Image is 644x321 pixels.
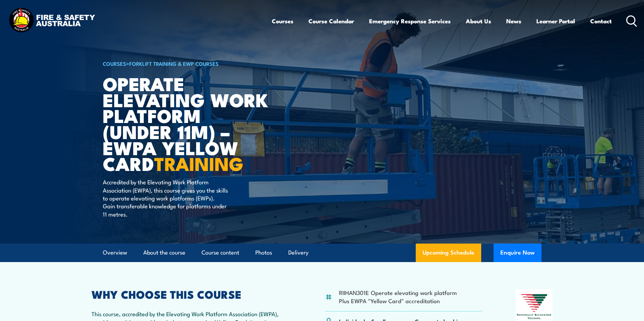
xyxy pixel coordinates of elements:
a: Upcoming Schedule [416,244,481,262]
a: About Us [466,12,491,30]
h6: > [103,59,272,67]
a: Overview [103,244,127,262]
li: Plus EWPA "Yellow Card" accreditation [339,297,457,305]
a: Emergency Response Services [369,12,451,30]
a: Courses [272,12,293,30]
p: Accredited by the Elevating Work Platform Association (EWPA), this course gives you the skills to... [103,178,228,218]
a: About the course [143,244,185,262]
button: Enquire Now [494,244,542,262]
strong: TRAINING [154,149,243,177]
a: Contact [590,12,612,30]
a: News [506,12,521,30]
a: Photos [255,244,272,262]
a: Course Calendar [308,12,354,30]
li: RIIHAN301E Operate elevating work platform [339,288,457,296]
h1: Operate Elevating Work Platform (under 11m) – EWPA Yellow Card [103,75,272,171]
a: Course content [202,244,239,262]
a: Learner Portal [536,12,575,30]
a: Delivery [288,244,308,262]
a: Forklift Training & EWP Courses [129,60,219,67]
a: COURSES [103,60,126,67]
h2: WHY CHOOSE THIS COURSE [92,289,292,299]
